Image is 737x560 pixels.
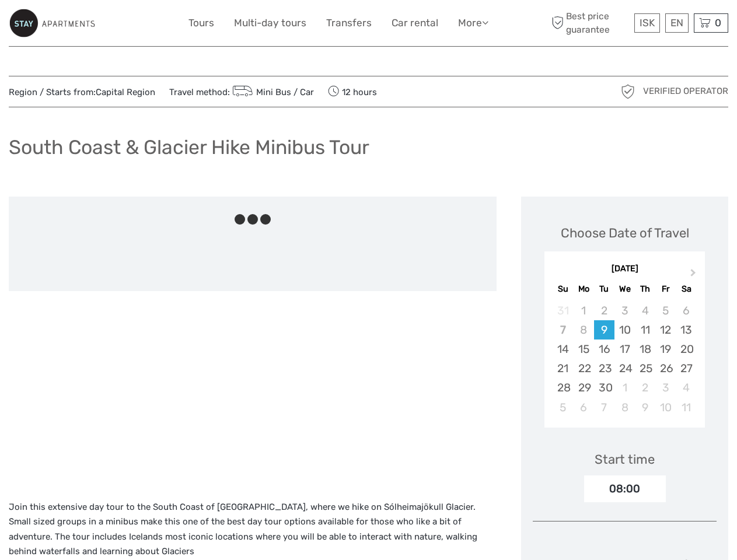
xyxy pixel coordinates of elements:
span: 12 hours [328,83,377,100]
div: Choose Wednesday, September 24th, 2025 [614,359,635,378]
div: Sa [676,281,696,297]
div: Choose Thursday, September 18th, 2025 [635,339,655,359]
a: Capital Region [96,87,155,97]
div: Choose Wednesday, September 10th, 2025 [614,320,635,339]
div: Fr [655,281,676,297]
div: Choose Tuesday, October 7th, 2025 [594,398,614,417]
div: Th [635,281,655,297]
div: 08:00 [584,475,666,502]
div: Choose Monday, October 6th, 2025 [574,398,594,417]
img: 800-9c0884f7-accb-45f0-bb87-38317b02daef_logo_small.jpg [9,9,95,37]
div: Choose Sunday, September 14th, 2025 [553,339,573,359]
a: Tours [188,15,214,32]
span: 0 [713,17,723,29]
div: Not available Wednesday, September 3rd, 2025 [614,301,635,320]
div: Mo [574,281,594,297]
a: Mini Bus / Car [230,87,314,97]
div: [DATE] [544,263,705,275]
div: Choose Thursday, October 9th, 2025 [635,398,655,417]
h1: South Coast & Glacier Hike Minibus Tour [9,135,369,159]
div: Choose Thursday, September 11th, 2025 [635,320,655,339]
div: Choose Tuesday, September 16th, 2025 [594,339,614,359]
div: We [614,281,635,297]
div: Choose Saturday, September 27th, 2025 [676,359,696,378]
span: Verified Operator [643,85,728,97]
div: Choose Friday, September 12th, 2025 [655,320,676,339]
span: ISK [640,17,655,29]
div: Start time [595,450,655,468]
div: Choose Friday, October 10th, 2025 [655,398,676,417]
div: Choose Wednesday, October 1st, 2025 [614,378,635,397]
div: Choose Friday, October 3rd, 2025 [655,378,676,397]
div: Choose Saturday, October 4th, 2025 [676,378,696,397]
div: Not available Tuesday, September 2nd, 2025 [594,301,614,320]
div: Choose Sunday, September 21st, 2025 [553,359,573,378]
div: Not available Friday, September 5th, 2025 [655,301,676,320]
div: Choose Monday, September 29th, 2025 [574,378,594,397]
span: Best price guarantee [549,10,631,36]
a: More [458,15,488,32]
div: Not available Monday, September 8th, 2025 [574,320,594,339]
div: Tu [594,281,614,297]
p: Join this extensive day tour to the South Coast of [GEOGRAPHIC_DATA], where we hike on Sólheimajö... [9,500,497,559]
div: EN [665,13,689,33]
div: Choose Monday, September 15th, 2025 [574,339,594,359]
div: Choose Tuesday, September 9th, 2025 [594,320,614,339]
div: Su [553,281,573,297]
a: Transfers [326,15,372,32]
span: Region / Starts from: [9,86,155,99]
div: Choose Thursday, September 25th, 2025 [635,359,655,378]
a: Car rental [392,15,438,32]
div: Choose Tuesday, September 23rd, 2025 [594,359,614,378]
div: Choose Monday, September 22nd, 2025 [574,359,594,378]
div: Choose Saturday, October 11th, 2025 [676,398,696,417]
div: Not available Thursday, September 4th, 2025 [635,301,655,320]
div: Choose Sunday, September 28th, 2025 [553,378,573,397]
div: month 2025-09 [548,301,701,417]
span: Travel method: [169,83,314,100]
img: verified_operator_grey_128.png [619,82,637,101]
button: Next Month [685,266,704,285]
div: Choose Friday, September 26th, 2025 [655,359,676,378]
div: Choose Thursday, October 2nd, 2025 [635,378,655,397]
div: Choose Friday, September 19th, 2025 [655,339,676,359]
div: Choose Date of Travel [561,224,689,242]
div: Not available Monday, September 1st, 2025 [574,301,594,320]
div: Not available Sunday, August 31st, 2025 [553,301,573,320]
div: Choose Sunday, October 5th, 2025 [553,398,573,417]
div: Choose Saturday, September 13th, 2025 [676,320,696,339]
div: Choose Tuesday, September 30th, 2025 [594,378,614,397]
div: Choose Wednesday, October 8th, 2025 [614,398,635,417]
a: Multi-day tours [234,15,306,32]
div: Not available Saturday, September 6th, 2025 [676,301,696,320]
div: Choose Wednesday, September 17th, 2025 [614,339,635,359]
div: Not available Sunday, September 7th, 2025 [553,320,573,339]
div: Choose Saturday, September 20th, 2025 [676,339,696,359]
